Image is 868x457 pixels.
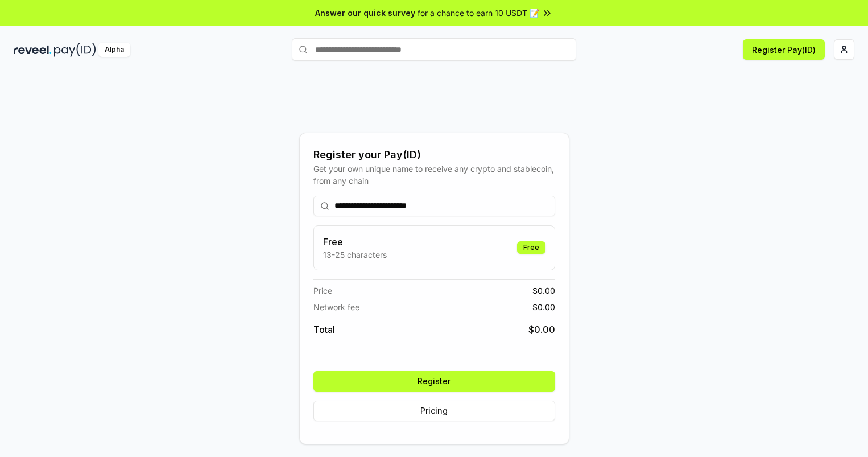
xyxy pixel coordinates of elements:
[528,323,555,336] span: $ 0.00
[98,43,130,57] div: Alpha
[54,43,96,57] img: pay_id
[313,147,555,163] div: Register your Pay(ID)
[313,285,332,297] span: Price
[315,7,415,19] span: Answer our quick survey
[313,163,555,187] div: Get your own unique name to receive any crypto and stablecoin, from any chain
[14,43,52,57] img: reveel_dark
[313,323,335,336] span: Total
[313,371,555,392] button: Register
[743,39,825,60] button: Register Pay(ID)
[418,7,539,19] span: for a chance to earn 10 USDT 📝
[323,235,387,249] h3: Free
[532,285,555,297] span: $ 0.00
[532,301,555,313] span: $ 0.00
[313,301,359,313] span: Network fee
[323,249,387,261] p: 13-25 characters
[313,401,555,421] button: Pricing
[517,241,545,254] div: Free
